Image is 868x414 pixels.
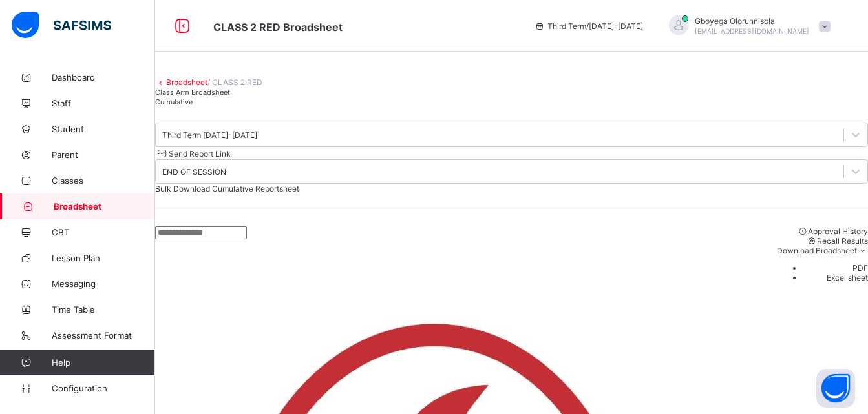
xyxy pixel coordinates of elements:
span: Recall Results [817,236,868,246]
span: Approval History [808,226,868,236]
span: Parent [52,150,155,160]
span: Staff [52,98,155,108]
span: Cumulative [155,97,193,106]
img: safsims [12,12,111,39]
span: / CLASS 2 RED [207,77,262,87]
div: Third Term [DATE]-[DATE] [162,130,257,140]
span: Time Table [52,304,155,315]
span: Class Arm Broadsheet [155,88,230,97]
button: Open asap [816,369,855,408]
span: CBT [52,227,155,237]
span: Lesson Plan [52,253,155,263]
span: session/term information [535,21,643,31]
div: GboyegaOlorunnisola [656,15,837,37]
span: Class Arm Broadsheet [213,21,343,34]
a: Broadsheet [166,77,207,87]
span: Send Report Link [169,149,231,159]
li: dropdown-list-item-text-1 [803,273,868,282]
span: Messaging [52,279,155,289]
span: [EMAIL_ADDRESS][DOMAIN_NAME] [695,27,809,35]
li: dropdown-list-item-text-0 [803,263,868,273]
span: Configuration [52,383,154,393]
span: Assessment Format [52,330,155,340]
span: Broadsheet [54,201,155,212]
div: END OF SESSION [162,167,226,177]
span: Download Broadsheet [777,246,857,255]
span: Help [52,357,154,368]
span: Student [52,124,155,134]
span: Dashboard [52,72,155,83]
span: Classes [52,175,155,186]
span: Bulk Download Cumulative Reportsheet [155,184,299,193]
span: Gboyega Olorunnisola [695,16,809,26]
